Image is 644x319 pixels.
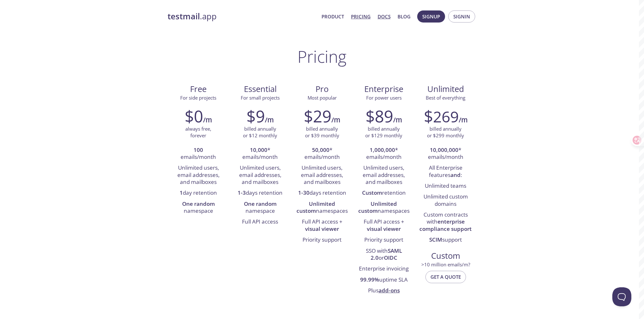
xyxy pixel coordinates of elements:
[419,181,472,192] li: Unlimited teams
[194,146,203,153] strong: 100
[358,199,410,217] li: namespaces
[172,145,225,163] li: emails/month
[358,84,410,94] span: Enterprise
[417,10,445,23] button: Signup
[366,107,393,126] h2: $89
[185,107,203,126] h2: $0
[424,107,459,126] h2: $
[243,126,277,139] p: billed annually or $12 monthly
[312,146,329,153] strong: 50,000
[358,246,410,264] li: SSO with or
[430,146,458,153] strong: 10,000,000
[379,287,400,294] a: add-ons
[180,94,216,101] span: For side projects
[422,12,440,21] span: Signup
[234,188,286,199] li: days retention
[358,163,410,188] li: Unlimited users, email addresses, and mailboxes
[358,275,410,285] li: uptime SLA
[360,276,379,283] strong: 99.99%
[173,84,224,94] span: Free
[358,264,410,274] li: Enterprise invoicing
[296,199,348,217] li: namespaces
[421,261,470,268] span: > 10 million emails/m?
[365,126,402,139] p: billed annually or $129 monthly
[370,146,395,153] strong: 1,000,000
[358,285,410,296] li: Plus
[182,200,215,207] strong: One random
[459,114,468,125] h6: /m
[296,235,348,245] li: Priority support
[172,163,225,188] li: Unlimited users, email addresses, and mailboxes
[296,145,348,163] li: * emails/month
[296,84,348,94] span: Pro
[419,145,472,163] li: * emails/month
[427,126,464,139] p: billed annually or $299 monthly
[297,47,347,66] h1: Pricing
[393,114,402,125] h6: /m
[168,11,316,22] a: testmail.app
[172,199,225,217] li: namespace
[305,225,339,232] strong: visual viewer
[427,83,464,94] span: Unlimited
[378,12,391,21] a: Docs
[250,146,267,153] strong: 10,000
[234,163,286,188] li: Unlimited users, email addresses, and mailboxes
[450,171,461,179] strong: and
[331,114,340,125] h6: /m
[241,94,280,101] span: For small projects
[371,247,402,261] strong: SAML 2.0
[419,210,472,235] li: Custom contracts with
[296,200,335,214] strong: Unlimited custom
[358,145,410,163] li: * emails/month
[398,12,411,21] a: Blog
[203,114,212,125] h6: /m
[358,188,410,199] li: retention
[180,189,183,196] strong: 1
[308,94,337,101] span: Most popular
[419,218,472,232] strong: enterprise compliance support
[419,192,472,210] li: Unlimited custom domains
[358,200,397,214] strong: Unlimited custom
[304,107,331,126] h2: $29
[420,251,471,261] span: Custom
[322,12,344,21] a: Product
[172,188,225,199] li: day retention
[433,106,459,127] span: 269
[234,84,286,94] span: Essential
[168,11,200,22] strong: testmail
[234,145,286,163] li: * emails/month
[358,217,410,235] li: Full API access +
[265,114,274,125] h6: /m
[296,217,348,235] li: Full API access +
[362,189,382,196] strong: Custom
[244,200,277,207] strong: One random
[234,199,286,217] li: namespace
[612,287,631,306] iframe: Help Scout Beacon - Open
[358,235,410,245] li: Priority support
[429,236,442,243] strong: SCIM
[419,163,472,181] li: All Enterprise features :
[453,12,470,21] span: Signin
[448,10,475,23] button: Signin
[234,217,286,227] li: Full API access
[430,273,461,281] span: Get a quote
[185,126,211,139] p: always free, forever
[305,126,339,139] p: billed annually or $39 monthly
[426,94,465,101] span: Best of everything
[384,254,397,261] strong: OIDC
[419,235,472,245] li: support
[296,163,348,188] li: Unlimited users, email addresses, and mailboxes
[366,94,402,101] span: For power users
[298,189,309,196] strong: 1-30
[425,271,466,283] button: Get a quote
[246,107,265,126] h2: $9
[238,189,246,196] strong: 1-3
[351,12,371,21] a: Pricing
[296,188,348,199] li: days retention
[367,225,401,232] strong: visual viewer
